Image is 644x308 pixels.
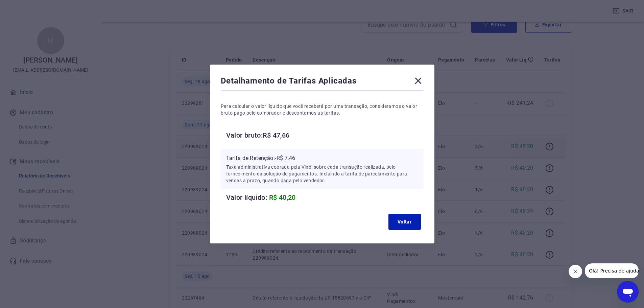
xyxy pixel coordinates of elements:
p: Tarifa de Retenção: -R$ 7,46 [226,154,418,162]
span: R$ 40,20 [269,193,296,202]
p: Taxa administrativa cobrada pela Vindi sobre cada transação realizada, pelo fornecimento da soluç... [226,164,418,184]
button: Voltar [388,214,421,230]
h6: Valor líquido: [226,192,424,203]
p: Para calcular o valor líquido que você receberá por uma transação, consideramos o valor bruto pag... [221,103,424,116]
iframe: Botão para abrir a janela de mensagens [617,281,639,303]
iframe: Mensagem da empresa [585,263,639,278]
span: Olá! Precisa de ajuda? [4,5,57,10]
div: Detalhamento de Tarifas Aplicadas [221,75,424,89]
iframe: Fechar mensagem [569,265,582,278]
h6: Valor bruto: R$ 47,66 [226,130,424,141]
